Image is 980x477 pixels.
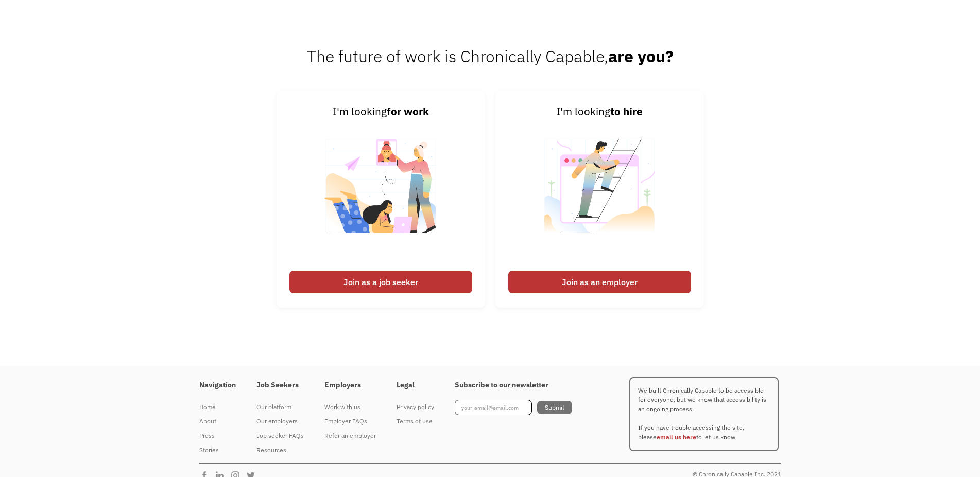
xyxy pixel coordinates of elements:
[256,429,304,443] a: Job seeker FAQs
[455,400,532,415] input: your-email@email.com
[537,401,572,414] input: Submit
[256,444,304,456] div: Resources
[324,430,376,442] div: Refer an employer
[495,91,704,308] a: I'm lookingto hireJoin as an employer
[508,103,691,120] div: I'm looking
[256,401,304,413] div: Our platform
[324,381,376,390] h4: Employers
[536,120,664,266] img: Illustrated image of someone looking to hire
[455,400,572,415] form: Footer Newsletter
[199,414,236,429] a: About
[289,271,472,293] div: Join as a job seeker
[397,401,434,413] div: Privacy policy
[289,103,472,120] div: I'm looking
[397,381,434,390] h4: Legal
[324,429,376,443] a: Refer an employer
[256,443,304,457] a: Resources
[610,104,643,118] strong: to hire
[199,444,236,456] div: Stories
[307,45,674,67] span: The future of work is Chronically Capable,
[455,381,572,390] h4: Subscribe to our newsletter
[397,414,434,429] a: Terms of use
[317,120,445,266] img: Illustrated image of people looking for work
[199,429,236,443] a: Press
[397,415,434,428] div: Terms of use
[199,415,236,428] div: About
[256,430,304,442] div: Job seeker FAQs
[256,400,304,414] a: Our platform
[199,430,236,442] div: Press
[629,377,779,451] p: We built Chronically Capable to be accessible for everyone, but we know that accessibility is an ...
[199,401,236,413] div: Home
[608,45,674,67] strong: are you?
[199,443,236,457] a: Stories
[256,415,304,428] div: Our employers
[277,91,485,308] a: I'm lookingfor workJoin as a job seeker
[324,415,376,428] div: Employer FAQs
[324,401,376,413] div: Work with us
[256,414,304,429] a: Our employers
[199,400,236,414] a: Home
[387,104,429,118] strong: for work
[199,381,236,390] h4: Navigation
[324,414,376,429] a: Employer FAQs
[657,433,696,441] a: email us here
[508,271,691,293] div: Join as an employer
[256,381,304,390] h4: Job Seekers
[324,400,376,414] a: Work with us
[397,400,434,414] a: Privacy policy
